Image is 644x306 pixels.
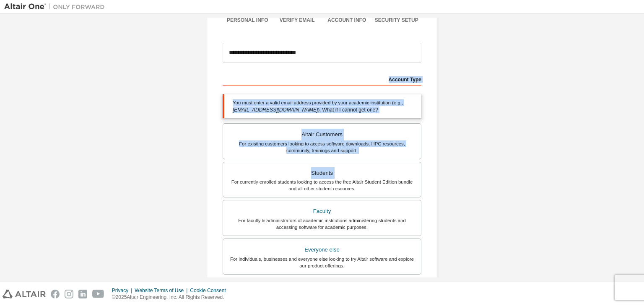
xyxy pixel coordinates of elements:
div: Account Type [223,72,421,86]
img: facebook.svg [51,290,60,298]
div: For existing customers looking to access software downloads, HPC resources, community, trainings ... [228,140,416,154]
div: Account Info [322,17,372,23]
span: [EMAIL_ADDRESS][DOMAIN_NAME] [233,107,318,113]
img: youtube.svg [92,290,104,298]
img: instagram.svg [65,290,73,298]
div: Faculty [228,205,416,217]
p: © 2025 Altair Engineering, Inc. All Rights Reserved. [112,294,231,301]
div: Verify Email [273,17,322,23]
div: For currently enrolled students looking to access the free Altair Student Edition bundle and all ... [228,179,416,192]
div: Security Setup [372,17,422,23]
div: Everyone else [228,244,416,256]
div: Students [228,167,416,179]
div: Cookie Consent [190,287,231,294]
div: For faculty & administrators of academic institutions administering students and accessing softwa... [228,217,416,231]
div: Altair Customers [228,129,416,140]
img: linkedin.svg [78,290,87,298]
img: altair_logo.svg [3,290,46,298]
img: Altair One [4,3,109,11]
div: Website Terms of Use [135,287,190,294]
div: You must enter a valid email address provided by your academic institution (e.g., ). [223,94,421,118]
div: Privacy [112,287,135,294]
div: Personal Info [223,17,273,23]
a: What if I cannot get one? [322,107,378,113]
div: For individuals, businesses and everyone else looking to try Altair software and explore our prod... [228,256,416,269]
